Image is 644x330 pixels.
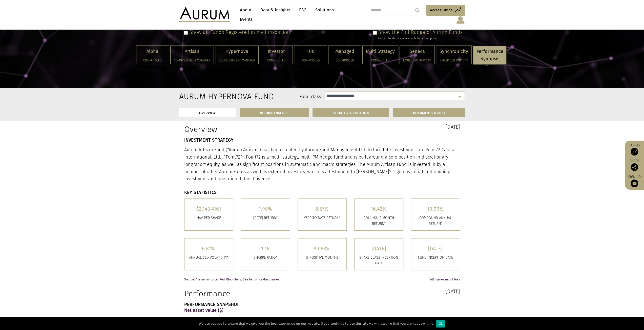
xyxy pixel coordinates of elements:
[631,180,638,187] img: Sign up to our newsletter
[627,159,641,171] div: Share
[415,206,456,211] h5: 10.96%
[302,255,343,260] p: % POSITIVE MONTHS
[440,59,468,62] h5: Embedded Impact®
[415,215,456,227] p: COMPOUND ANNUAL RETURN*
[188,246,229,251] h5: 6.81%
[184,307,223,313] strong: Net asset value ($)
[378,36,463,41] div: (not all Funds may be available for subscription)
[358,215,399,227] p: ROLLING 12 MONTH RETURN*
[313,108,389,117] a: STRATEGY ALLOCATION
[378,29,463,35] label: Show the Full Range of Aurum Funds
[403,59,431,62] h5: Embedded Impact®
[228,94,322,100] label: Fund class:
[403,48,431,55] p: Seneca
[263,48,289,55] p: Investor
[263,59,289,62] h5: Commingled
[358,246,399,251] h5: [DATE]
[174,59,210,62] h5: Co-investment Manager
[415,246,456,251] h5: [DATE]
[179,92,220,101] h2: Aurum Hypernova Fund
[631,148,638,156] img: Access Funds
[426,5,465,16] a: Access Funds
[302,215,343,221] p: YEAR TO DATE RETURN*
[184,146,460,183] p: Aurum Artisan Fund (“Aurum Artisan”) has been created by Aurum Fund Management Ltd. to facilitate...
[429,278,460,281] span: All figures net of fees
[393,108,465,117] a: DOCUMENTS & INFO
[298,59,323,62] h5: Commingled
[174,48,210,55] p: Artisan
[412,5,422,15] input: Submit
[219,48,255,55] p: Hypernova
[219,59,255,62] h5: Co-investment Manager
[188,255,229,260] p: ANNUALISED VOLATILITY*
[237,15,253,24] a: Events
[627,175,641,187] a: Sign up
[366,48,395,55] p: Multi Strategy
[237,5,254,15] a: About
[430,7,452,13] span: Access Funds
[245,246,286,251] h5: 1.16
[366,59,395,62] h5: Commingled
[184,302,239,307] strong: PERFORMANCE SNAPSHOT
[179,7,230,22] img: Aurum
[456,16,465,24] img: account-icon.svg
[184,137,234,143] strong: INVESTMENT STRATEGY
[184,190,217,195] strong: KEY STATISTICS
[189,29,290,35] label: Show all Funds Registered in my Jurisdiction
[332,59,358,62] h5: Commingled
[297,5,309,15] a: ESG
[140,48,165,55] p: Alpha
[302,246,343,251] h5: 80.68%
[184,278,279,281] span: Source: Aurum Funds Limited, Bloomberg, See below for disclosures
[302,206,343,211] h5: 8.57%
[245,255,286,260] p: SHARPE RATIO*
[240,108,309,117] a: RETURN ANALYSIS
[184,289,318,298] h1: Performance
[476,48,503,62] p: Performance Synopsis
[326,124,460,129] h3: [DATE]
[332,48,358,55] p: Managed
[245,206,286,211] h5: 1.90%
[358,206,399,211] h5: 16.42%
[415,255,456,260] p: FUND INCEPTION DATE
[188,215,229,221] p: Nav per share
[313,5,336,15] a: Solutions
[258,5,293,15] a: Data & Insights
[631,163,638,171] img: Share this post
[436,320,445,327] div: Ok
[326,289,460,294] h3: [DATE]
[245,215,286,221] p: [DATE] RETURN*
[298,48,323,55] p: Isis
[440,48,468,55] p: Synchronicity
[358,255,399,266] p: SHARE CLASS INCEPTION DATE
[184,124,318,134] h1: Overview
[140,59,165,62] h5: Commingled
[188,206,229,211] h5: $2,143.4161
[627,143,641,156] a: Funds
